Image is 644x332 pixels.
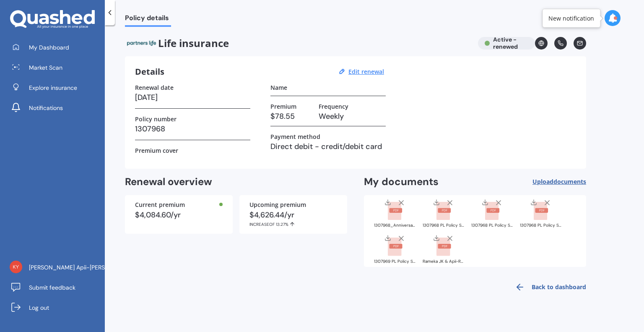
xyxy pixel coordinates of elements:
label: Premium [270,103,296,110]
a: Log out [6,299,105,316]
span: [PERSON_NAME] Apii-[PERSON_NAME] [29,263,135,272]
span: 13.27% [276,222,288,227]
span: INCREASE OF [249,222,276,227]
span: Market Scan [29,63,62,72]
span: Life insurance [125,37,471,50]
div: New notification [548,14,594,22]
div: 1307968 PL Policy Schedule 2024.pdf [423,223,465,227]
img: PartnerLife.png [125,37,158,50]
h3: Details [135,66,164,77]
a: My Dashboard [6,39,105,56]
h2: Renewal overview [125,175,347,188]
a: Market Scan [6,59,105,76]
div: $4,084.60/yr [135,211,223,219]
span: Notifications [29,104,63,112]
span: My Dashboard [29,43,69,52]
u: Edit renewal [348,68,384,76]
a: Notifications [6,99,105,116]
span: Explore insurance [29,84,77,92]
a: Submit feedback [6,279,105,296]
label: Name [270,84,287,91]
div: Current premium [135,202,223,208]
h3: [DATE] [135,91,250,104]
span: Log out [29,303,49,312]
label: Renewal date [135,84,174,91]
h3: Direct debit - credit/debit card [270,140,386,153]
div: 1307968_Anniversary Letter_LRAD121913747.PDF [374,223,416,227]
h2: My documents [364,175,439,188]
h3: Weekly [319,110,386,123]
span: Policy details [125,14,171,25]
a: [PERSON_NAME] Apii-[PERSON_NAME] [6,259,105,276]
button: Edit renewal [346,68,387,76]
span: documents [553,178,586,186]
div: Upcoming premium [249,202,337,208]
span: Upload [532,178,586,185]
a: Explore insurance [6,79,105,96]
label: Policy number [135,115,177,123]
div: 1307968 PL Policy Schedule 2023.PDF [471,223,513,227]
a: Back to dashboard [510,277,586,297]
label: Payment method [270,133,320,140]
label: Premium cover [135,147,178,154]
button: Uploaddocuments [532,175,586,188]
div: 1307969 PL Policy Schedule 2021 (1).pdf [374,259,416,264]
div: Rameka JK & Apii-Rameka KT PL#1307968 Policy Schedule 2020.pdf [423,259,465,264]
div: $4,626.44/yr [249,211,337,227]
label: Frequency [319,103,348,110]
div: 1307968 PL Policy Schedule 2022.pdf [520,223,562,227]
h3: 1307968 [135,123,250,135]
h3: $78.55 [270,110,312,123]
img: 1f8e222d11127618d35e8315da32c167 [10,261,22,273]
span: Submit feedback [29,283,75,292]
